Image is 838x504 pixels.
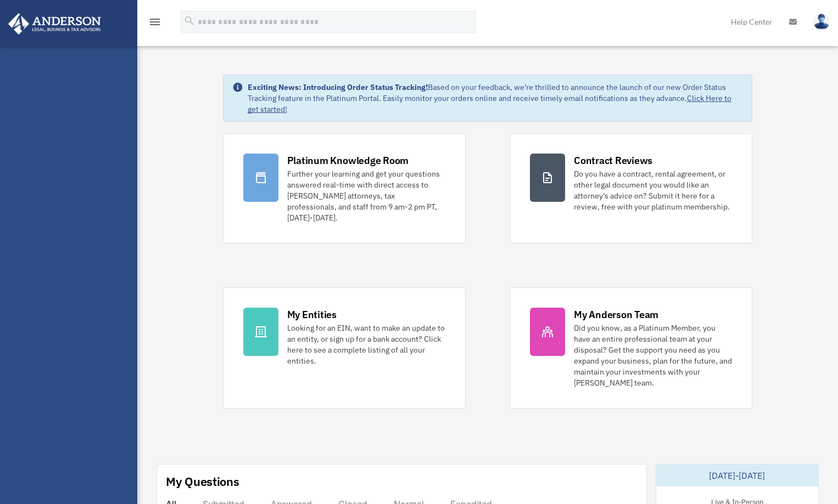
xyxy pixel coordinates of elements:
[287,168,445,223] div: Further your learning and get your questions answered real-time with direct access to [PERSON_NAM...
[166,473,239,490] div: My Questions
[656,465,819,486] div: [DATE]-[DATE]
[287,154,409,167] div: Platinum Knowledge Room
[574,322,732,388] div: Did you know, as a Platinum Member, you have an entire professional team at your disposal? Get th...
[248,82,744,115] div: Based on your feedback, we're thrilled to announce the launch of our new Order Status Tracking fe...
[574,154,652,167] div: Contract Reviews
[287,322,445,366] div: Looking for an EIN, want to make an update to an entity, or sign up for a bank account? Click her...
[248,82,428,92] strong: Exciting News: Introducing Order Status Tracking!
[148,15,161,29] i: menu
[223,287,466,409] a: My Entities Looking for an EIN, want to make an update to an entity, or sign up for a bank accoun...
[574,308,658,321] div: My Anderson Team
[574,168,732,212] div: Do you have a contract, rental agreement, or other legal document you would like an attorney's ad...
[248,93,731,114] a: Click Here to get started!
[148,19,161,29] a: menu
[510,133,752,243] a: Contract Reviews Do you have a contract, rental agreement, or other legal document you would like...
[223,133,466,243] a: Platinum Knowledge Room Further your learning and get your questions answered real-time with dire...
[510,287,752,409] a: My Anderson Team Did you know, as a Platinum Member, you have an entire professional team at your...
[5,13,104,35] img: Anderson Advisors Platinum Portal
[183,15,195,27] i: search
[287,308,337,321] div: My Entities
[813,14,830,30] img: User Pic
